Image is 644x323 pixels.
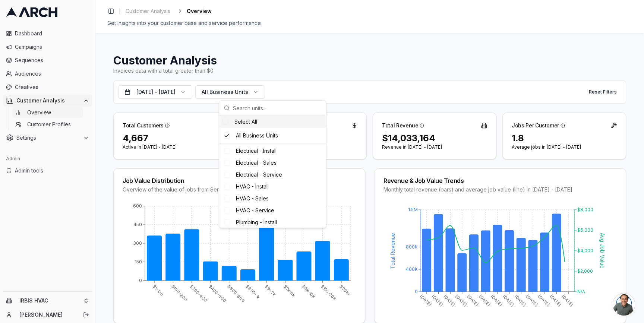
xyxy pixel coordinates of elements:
[406,244,418,250] tspan: 800K
[135,259,142,265] tspan: 150
[170,284,189,302] tspan: $100-200
[220,116,326,128] div: Select All
[502,294,515,307] tspan: [DATE]
[236,183,269,190] span: HVAC - Install
[599,233,606,269] tspan: Avg Job Value
[419,294,432,307] tspan: [DATE]
[236,147,277,155] span: Electrical - Install
[12,119,83,130] a: Customer Profiles
[15,83,89,91] span: Creatives
[236,159,277,167] span: Electrical - Sales
[512,122,565,129] div: Jobs Per Customer
[12,107,83,118] a: Overview
[383,186,617,193] div: Monthly total revenue (bars) and average job value (line) in [DATE] - [DATE]
[27,109,51,116] span: Overview
[15,70,89,77] span: Audiences
[514,294,527,307] tspan: [DATE]
[3,153,92,165] div: Admin
[408,207,418,212] tspan: 1.5M
[382,122,424,129] div: Total Revenue
[236,219,277,226] span: Plumbing - Install
[16,97,80,104] span: Customer Analysis
[301,284,317,300] tspan: $5k-10k
[382,132,487,144] div: $14,033,164
[123,178,356,184] div: Job Value Distribution
[406,266,418,272] tspan: 400K
[236,195,269,202] span: HVAC - Sales
[537,294,550,307] tspan: [DATE]
[118,85,192,99] button: [DATE] - [DATE]
[577,227,593,233] tspan: $6,000
[466,294,480,307] tspan: [DATE]
[123,6,212,16] nav: breadcrumb
[113,54,626,67] h1: Customer Analysis
[443,294,456,307] tspan: [DATE]
[27,121,71,128] span: Customer Profiles
[15,43,89,51] span: Campaigns
[19,311,75,319] a: [PERSON_NAME]
[139,278,142,283] tspan: 0
[264,284,277,297] tspan: $1k-2k
[338,284,351,297] tspan: $20k+
[226,284,246,304] tspan: $600-800
[236,171,282,178] span: Electrical - Service
[577,268,593,274] tspan: $2,000
[15,167,89,174] span: Admin tools
[16,134,80,142] span: Settings
[320,284,337,301] tspan: $10k-20k
[233,101,322,115] input: Search units...
[123,186,356,193] div: Overview of the value of jobs from Service [GEOGRAPHIC_DATA]
[613,293,635,316] a: Open chat
[208,284,227,304] tspan: $400-600
[454,294,468,307] tspan: [DATE]
[383,178,617,184] div: Revenue & Job Value Trends
[202,88,248,96] span: All Business Units
[3,95,92,107] button: Customer Analysis
[187,7,212,15] span: Overview
[431,294,444,307] tspan: [DATE]
[282,284,297,298] tspan: $2k-5k
[415,289,418,294] tspan: 0
[221,130,325,142] div: All Business Units
[15,30,89,37] span: Dashboard
[107,19,632,27] div: Get insights into your customer base and service performance
[490,294,503,307] tspan: [DATE]
[512,132,617,144] div: 1.8
[126,7,170,15] span: Customer Analysis
[512,144,617,150] p: Average jobs in [DATE] - [DATE]
[151,284,165,297] tspan: $1-100
[15,57,89,64] span: Sequences
[133,203,142,209] tspan: 600
[133,240,142,246] tspan: 300
[561,294,574,307] tspan: [DATE]
[3,28,92,39] a: Dashboard
[220,116,326,228] div: Suggestions
[3,81,92,93] a: Creatives
[525,294,539,307] tspan: [DATE]
[3,132,92,144] button: Settings
[3,68,92,80] a: Audiences
[113,67,626,75] div: Invoices data with a total greater than $0
[3,41,92,53] a: Campaigns
[133,222,142,227] tspan: 450
[382,144,487,150] p: Revenue in [DATE] - [DATE]
[389,233,396,269] tspan: Total Revenue
[123,132,228,144] div: 4,667
[577,289,585,294] tspan: N/A
[19,297,80,304] span: IRBIS HVAC
[123,6,173,16] a: Customer Analysis
[584,86,621,98] button: Reset Filters
[577,207,593,212] tspan: $8,000
[549,294,562,307] tspan: [DATE]
[3,54,92,66] a: Sequences
[3,165,92,177] a: Admin tools
[236,207,274,214] span: HVAC - Service
[3,295,92,307] button: IRBIS HVAC
[577,248,593,253] tspan: $4,000
[189,284,208,303] tspan: $200-400
[245,284,261,300] tspan: $800-1k
[123,122,170,129] div: Total Customers
[195,85,265,99] button: All Business Units
[81,310,91,320] button: Log out
[123,144,228,150] p: Active in [DATE] - [DATE]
